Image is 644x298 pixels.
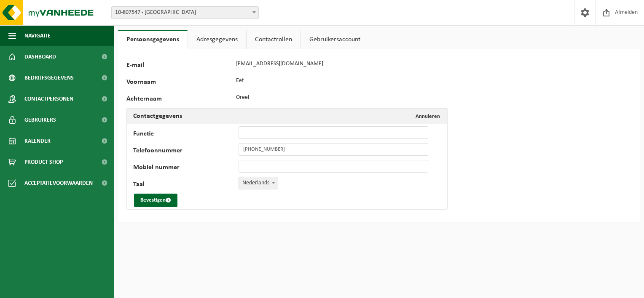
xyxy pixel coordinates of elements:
[24,152,63,173] span: Product Shop
[188,30,246,49] a: Adresgegevens
[409,109,446,124] button: Annuleren
[133,181,239,189] label: Taal
[301,30,369,49] a: Gebruikersaccount
[112,7,258,19] span: 10-807547 - VZW KISP - MARIAKERKE
[133,147,239,156] label: Telefoonnummer
[24,46,56,67] span: Dashboard
[134,194,177,207] button: Bevestigen
[118,30,188,49] a: Persoonsgegevens
[24,109,56,130] span: Gebruikers
[416,114,440,119] span: Annuleren
[24,173,93,194] span: Acceptatievoorwaarden
[239,177,278,189] span: Nederlands
[24,88,73,109] span: Contactpersonen
[133,164,239,173] label: Mobiel nummer
[127,109,188,124] h2: Contactgegevens
[24,130,51,152] span: Kalender
[239,177,278,189] span: Nederlands
[126,62,232,70] label: E-mail
[126,96,232,104] label: Achternaam
[126,79,232,87] label: Voornaam
[133,130,239,139] label: Functie
[24,25,51,46] span: Navigatie
[247,30,301,49] a: Contactrollen
[24,67,74,88] span: Bedrijfsgegevens
[111,6,259,19] span: 10-807547 - VZW KISP - MARIAKERKE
